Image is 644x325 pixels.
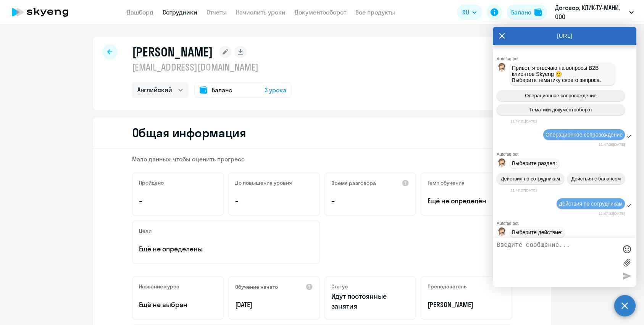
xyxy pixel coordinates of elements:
label: Лимит 10 файлов [621,257,633,268]
span: RU [462,8,469,17]
span: Выберите действие: [512,229,563,235]
p: Ещё не выбран [139,300,217,310]
span: Действия по сотрудникам [501,176,560,182]
h5: Пройдено [139,179,164,186]
a: Отчеты [207,8,227,16]
p: Договор, КЛИК-ТУ-МАНИ, ООО [555,3,626,21]
h5: Цели [139,227,152,234]
button: Договор, КЛИК-ТУ-МАНИ, ООО [551,3,638,21]
p: – [235,196,313,206]
h5: Название курса [139,283,179,290]
h5: Преподаватель [428,283,466,290]
p: [DATE] [235,300,313,310]
time: 11:47:33[DATE] [599,211,625,216]
span: Операционное сопровождение [525,93,597,98]
p: – [331,196,409,206]
a: Дашборд [127,8,153,16]
p: Мало данных, чтобы оценить прогресс [132,155,512,163]
span: Тематики документооборот [529,107,592,113]
img: bot avatar [497,63,507,74]
time: 11:47:27[DATE] [510,188,537,192]
p: – [139,196,217,206]
div: Autofaq bot [497,56,636,61]
p: [PERSON_NAME] [428,300,505,310]
h2: Общая информация [132,125,246,140]
h5: Обучение начато [235,283,278,290]
button: Тематики документооборот [497,104,625,115]
img: bot avatar [497,158,507,169]
span: 3 урока [265,85,286,95]
a: Сотрудники [163,8,197,16]
span: Выберите раздел: [512,160,557,166]
p: [EMAIL_ADDRESS][DOMAIN_NAME] [132,61,292,73]
a: Начислить уроки [236,8,286,16]
h1: [PERSON_NAME] [132,44,213,60]
p: Идут постоянные занятия [331,291,409,311]
a: Все продукты [355,8,395,16]
span: Привет, я отвечаю на вопросы B2B клиентов Skyeng 🙂 Выберите тематику своего запроса. [512,65,601,83]
button: Операционное сопровождение [497,90,625,101]
div: Баланс [511,8,531,17]
time: 11:47:21[DATE] [510,119,537,123]
span: Операционное сопровождение [546,132,623,138]
span: Баланс [212,85,232,95]
time: 11:47:26[DATE] [599,142,625,146]
div: Autofaq bot [497,152,636,156]
p: Ещё не определены [139,244,313,254]
span: Действия по сотрудникам [559,201,623,207]
button: Действия по сотрудникам [497,173,564,184]
h5: Статус [331,283,348,290]
h5: Время разговора [331,180,376,187]
h5: До повышения уровня [235,179,292,186]
button: Действия с балансом [567,173,625,184]
button: Балансbalance [507,5,547,20]
span: Действия с балансом [571,176,621,182]
img: balance [534,8,542,16]
div: Autofaq bot [497,221,636,225]
h5: Темп обучения [428,179,465,186]
img: bot avatar [497,227,507,238]
a: Документооборот [295,8,346,16]
span: Ещё не определён [428,196,505,206]
button: RU [457,5,482,20]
